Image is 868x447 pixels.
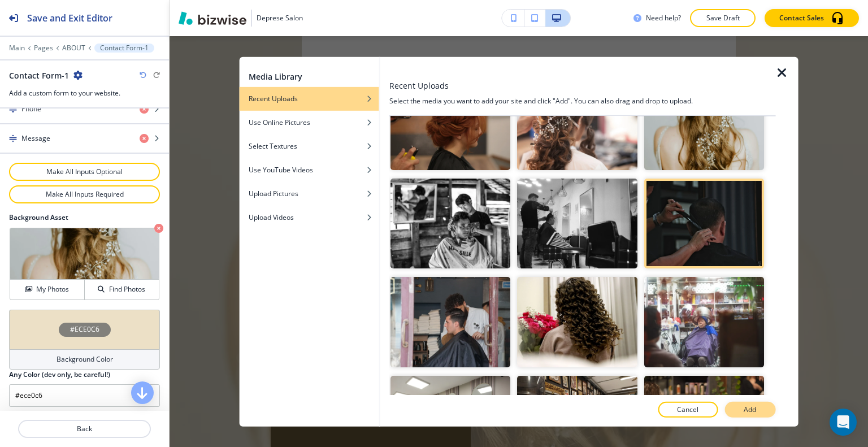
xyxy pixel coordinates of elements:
[9,88,160,98] h3: Add a custom form to your website.
[765,9,859,27] button: Contact Sales
[249,117,310,127] h4: Use Online Pictures
[249,141,297,151] h4: Select Textures
[36,284,69,294] h4: My Photos
[27,11,112,25] h2: Save and Exit Editor
[389,79,449,91] h3: Recent Uploads
[34,44,53,52] button: Pages
[9,310,160,370] button: #ECE0C6Background Color
[677,405,698,415] p: Cancel
[779,13,824,23] p: Contact Sales
[18,420,151,438] button: Back
[9,163,160,181] button: Make All Inputs Optional
[240,110,379,134] button: Use Online Pictures
[94,44,154,53] button: Contact Form-1
[249,188,298,198] h4: Upload Pictures
[179,10,303,27] button: Deprese Salon
[249,93,298,103] h4: Recent Uploads
[9,185,160,203] button: Make All Inputs Required
[389,96,776,106] h4: Select the media you want to add your site and click "Add". You can also drag and drop to upload.
[9,212,160,223] h2: Background Asset
[744,405,756,415] p: Add
[705,13,741,23] p: Save Draft
[830,409,857,436] div: Open Intercom Messenger
[240,205,379,229] button: Upload Videos
[10,280,85,300] button: My Photos
[62,44,85,52] button: ABOUT
[9,227,160,301] div: My PhotosFind Photos
[249,70,302,82] h2: Media Library
[240,158,379,181] button: Use YouTube Videos
[646,13,681,23] h3: Need help?
[690,9,756,27] button: Save Draft
[9,134,17,142] img: Drag
[24,167,145,177] p: Make All Inputs Optional
[658,402,718,418] button: Cancel
[24,189,145,199] p: Make All Inputs Required
[70,324,99,335] h4: #ECE0C6
[21,104,41,114] h4: Phone
[724,402,775,418] button: Add
[9,370,110,380] h2: Any Color (dev only, be careful!)
[100,44,149,52] p: Contact Form-1
[9,70,69,81] h2: Contact Form-1
[19,424,150,434] p: Back
[249,212,294,222] h4: Upload Videos
[257,13,303,23] h3: Deprese Salon
[240,86,379,110] button: Recent Uploads
[57,354,113,364] h4: Background Color
[85,280,159,300] button: Find Photos
[179,11,246,25] img: Bizwise Logo
[21,133,50,144] h4: Message
[9,105,17,113] img: Drag
[240,181,379,205] button: Upload Pictures
[240,134,379,158] button: Select Textures
[109,284,145,294] h4: Find Photos
[249,164,313,175] h4: Use YouTube Videos
[9,44,25,52] button: Main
